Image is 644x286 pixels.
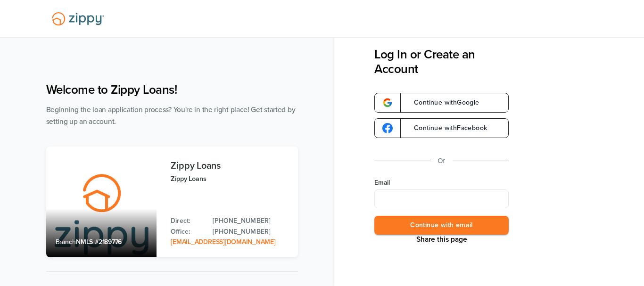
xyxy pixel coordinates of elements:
[213,227,288,237] a: Office Phone: 512-975-2947
[374,47,509,76] h3: Log In or Create an Account
[171,238,275,246] a: Email Address: zippyguide@zippymh.com
[382,123,393,133] img: google-logo
[171,227,203,237] p: Office:
[46,106,296,126] span: Beginning the loan application process? You're in the right place! Get started by setting up an a...
[405,125,487,131] span: Continue with Facebook
[171,161,288,171] h3: Zippy Loans
[405,99,479,106] span: Continue with Google
[171,216,203,226] p: Direct:
[413,235,470,244] button: Share This Page
[56,238,76,246] span: Branch
[374,118,509,138] a: google-logoContinue withFacebook
[76,238,122,246] span: NMLS #2189776
[171,173,288,184] p: Zippy Loans
[213,216,288,226] a: Direct Phone: 512-975-2947
[374,93,509,113] a: google-logoContinue withGoogle
[374,178,509,188] label: Email
[382,98,393,108] img: google-logo
[374,189,509,208] input: Email Address
[374,216,509,235] button: Continue with email
[46,8,110,30] img: Lender Logo
[46,82,298,97] h1: Welcome to Zippy Loans!
[438,155,446,167] p: Or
